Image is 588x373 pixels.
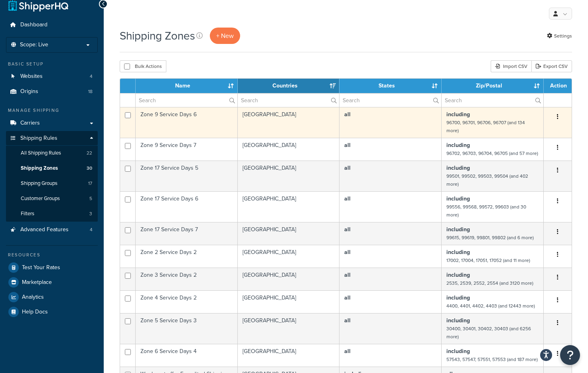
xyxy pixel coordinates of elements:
[136,222,238,245] td: Zone 17 Service Days 7
[87,150,92,157] span: 22
[136,313,238,344] td: Zone 5 Service Days 3
[6,206,98,221] li: Filters
[531,60,572,72] a: Export CSV
[446,248,470,256] b: including
[6,131,98,146] a: Shipping Rules
[344,316,351,325] b: all
[6,222,98,237] li: Advanced Features
[344,248,351,256] b: all
[344,271,351,279] b: all
[344,225,351,234] b: all
[6,260,98,275] a: Test Your Rates
[544,79,572,93] th: Action
[6,305,98,319] a: Help Docs
[442,93,543,107] input: Search
[238,107,340,138] td: [GEOGRAPHIC_DATA]
[22,294,44,301] span: Analytics
[238,191,340,222] td: [GEOGRAPHIC_DATA]
[136,268,238,290] td: Zone 3 Service Days 2
[339,79,442,93] th: States: activate to sort column ascending
[6,84,98,99] li: Origins
[88,180,92,187] span: 17
[216,31,234,40] span: + New
[6,69,98,84] li: Websites
[20,88,38,95] span: Origins
[22,264,60,271] span: Test Your Rates
[6,116,98,131] a: Carriers
[6,191,98,206] a: Customer Groups 5
[344,294,351,302] b: all
[20,22,47,28] span: Dashboard
[446,203,526,218] small: 99556, 99568, 99572, 99603 (and 30 more)
[446,347,470,355] b: including
[136,93,237,107] input: Search
[446,164,470,172] b: including
[136,290,238,313] td: Zone 4 Service Days 2
[446,271,470,279] b: including
[6,290,98,304] a: Analytics
[238,79,340,93] th: Countries: activate to sort column ascending
[89,195,92,202] span: 5
[446,225,470,234] b: including
[22,279,52,286] span: Marketplace
[446,356,538,363] small: 57543, 57547, 57551, 57553 (and 187 more)
[446,150,538,157] small: 96702, 96703, 96704, 96705 (and 57 more)
[446,325,531,340] small: 30400, 30401, 30402, 30403 (and 6256 more)
[20,120,40,127] span: Carriers
[6,176,98,191] li: Shipping Groups
[120,28,195,44] h1: Shipping Zones
[120,60,166,72] button: Bulk Actions
[136,138,238,161] td: Zone 9 Service Days 7
[238,138,340,161] td: [GEOGRAPHIC_DATA]
[238,245,340,268] td: [GEOGRAPHIC_DATA]
[446,141,470,149] b: including
[446,280,533,287] small: 2535, 2539, 2552, 2554 (and 3120 more)
[6,161,98,176] li: Shipping Zones
[88,88,93,95] span: 18
[21,180,57,187] span: Shipping Groups
[6,275,98,290] a: Marketplace
[446,302,535,310] small: 4400, 4401, 4402, 4403 (and 12443 more)
[238,222,340,245] td: [GEOGRAPHIC_DATA]
[446,110,470,119] b: including
[238,161,340,191] td: [GEOGRAPHIC_DATA]
[6,206,98,221] a: Filters 3
[90,73,93,80] span: 4
[6,191,98,206] li: Customer Groups
[6,146,98,161] li: All Shipping Rules
[238,313,340,344] td: [GEOGRAPHIC_DATA]
[6,222,98,237] a: Advanced Features 4
[238,344,340,367] td: [GEOGRAPHIC_DATA]
[560,345,580,365] button: Open Resource Center
[344,347,351,355] b: all
[339,93,441,107] input: Search
[446,234,534,241] small: 99615, 99619, 99801, 99802 (and 6 more)
[446,194,470,203] b: including
[446,173,528,188] small: 99501, 99502, 99503, 99504 (and 402 more)
[136,344,238,367] td: Zone 6 Service Days 4
[21,195,60,202] span: Customer Groups
[6,176,98,191] a: Shipping Groups 17
[547,30,572,42] a: Settings
[136,245,238,268] td: Zone 2 Service Days 2
[136,79,238,93] th: Name: activate to sort column ascending
[6,107,98,114] div: Manage Shipping
[21,210,34,217] span: Filters
[21,150,61,157] span: All Shipping Rules
[20,73,43,80] span: Websites
[238,93,339,107] input: Search
[446,294,470,302] b: including
[446,257,530,264] small: 17002, 17004, 17051, 17052 (and 11 more)
[90,226,93,233] span: 4
[6,131,98,222] li: Shipping Rules
[6,18,98,32] a: Dashboard
[21,165,58,172] span: Shipping Zones
[6,69,98,84] a: Websites 4
[6,61,98,67] div: Basic Setup
[238,268,340,290] td: [GEOGRAPHIC_DATA]
[6,252,98,258] div: Resources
